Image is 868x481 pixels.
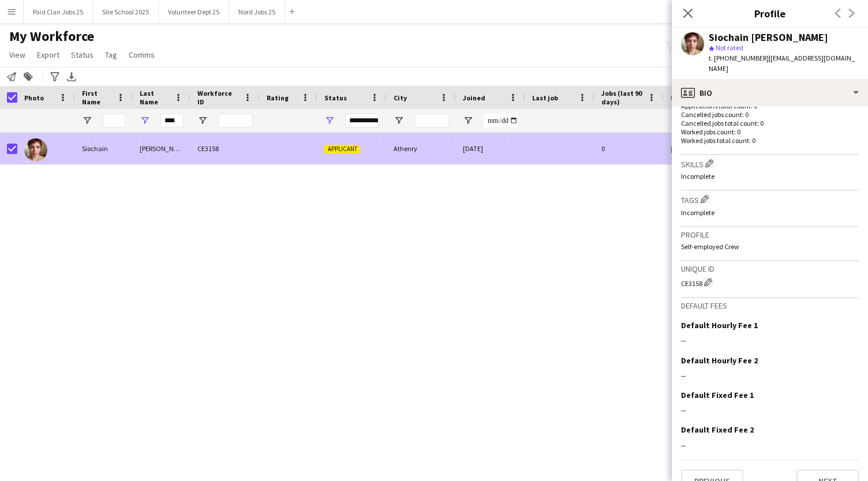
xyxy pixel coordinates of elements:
span: Joined [463,93,485,102]
app-action-btn: Export XLSX [65,70,78,84]
h3: Default Hourly Fee 1 [681,320,758,330]
button: Open Filter Menu [463,115,473,126]
span: Workforce ID [197,89,239,106]
span: My Workforce [9,28,94,45]
div: -- [681,405,859,415]
input: Last Name Filter Input [160,114,184,127]
button: Paid Clan Jobs 25 [24,1,93,23]
app-action-btn: Advanced filters [48,70,62,84]
h3: Unique ID [681,264,859,274]
div: -- [681,335,859,345]
h3: Skills [681,157,859,170]
a: Status [66,47,98,62]
p: Worked jobs count: 0 [681,127,859,136]
h3: Default Hourly Fee 2 [681,355,758,366]
input: Workforce ID Filter Input [218,114,253,127]
span: Photo [24,93,44,102]
button: Nord Jobs 25 [229,1,285,23]
span: t. [PHONE_NUMBER] [709,54,769,62]
span: Jobs (last 90 days) [601,89,643,106]
a: View [5,47,30,62]
a: Comms [124,47,159,62]
span: Not rated [716,43,743,52]
div: [DATE] [456,133,525,164]
app-action-btn: Add to tag [21,70,35,84]
span: Export [37,50,59,60]
input: City Filter Input [414,114,449,127]
p: Cancelled jobs count: 0 [681,110,859,119]
h3: Default Fixed Fee 2 [681,424,754,435]
div: CE3158 [190,133,260,164]
button: Open Filter Menu [394,115,404,126]
div: CE3158 [681,276,859,288]
span: City [394,93,407,102]
div: Siochain [PERSON_NAME] [709,32,828,43]
span: Email [671,93,689,102]
span: | [EMAIL_ADDRESS][DOMAIN_NAME] [709,54,855,73]
span: Status [324,93,347,102]
span: Applicant [324,145,360,153]
span: Comms [129,50,155,60]
button: Open Filter Menu [324,115,335,126]
h3: Default fees [681,300,859,311]
img: Siochain Fahy [24,138,47,161]
span: View [9,50,25,60]
span: Status [71,50,93,60]
p: Worked jobs total count: 0 [681,136,859,145]
button: Open Filter Menu [671,115,681,126]
span: Last Name [140,89,170,106]
h3: Profile [681,230,859,240]
div: -- [681,370,859,381]
span: Rating [267,93,289,102]
span: Last job [532,93,558,102]
div: Athenry [387,133,456,164]
div: Siochain [75,133,133,164]
p: Incomplete [681,208,859,217]
div: [PERSON_NAME] [133,133,190,164]
button: Volunteer Dept 25 [159,1,229,23]
div: Bio [672,79,868,107]
h3: Tags [681,193,859,205]
div: 0 [594,133,664,164]
button: Open Filter Menu [197,115,208,126]
button: Open Filter Menu [82,115,92,126]
a: Export [32,47,64,62]
p: Incomplete [681,172,859,181]
a: Tag [100,47,122,62]
h3: Default Fixed Fee 1 [681,390,754,400]
span: First Name [82,89,112,106]
p: Cancelled jobs total count: 0 [681,119,859,127]
input: Joined Filter Input [484,114,518,127]
input: First Name Filter Input [103,114,126,127]
button: Site School 2025 [93,1,159,23]
span: Tag [105,50,117,60]
h3: Profile [672,6,868,21]
div: -- [681,440,859,450]
button: Open Filter Menu [140,115,150,126]
app-action-btn: Notify workforce [5,70,18,84]
p: Self-employed Crew [681,242,859,251]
